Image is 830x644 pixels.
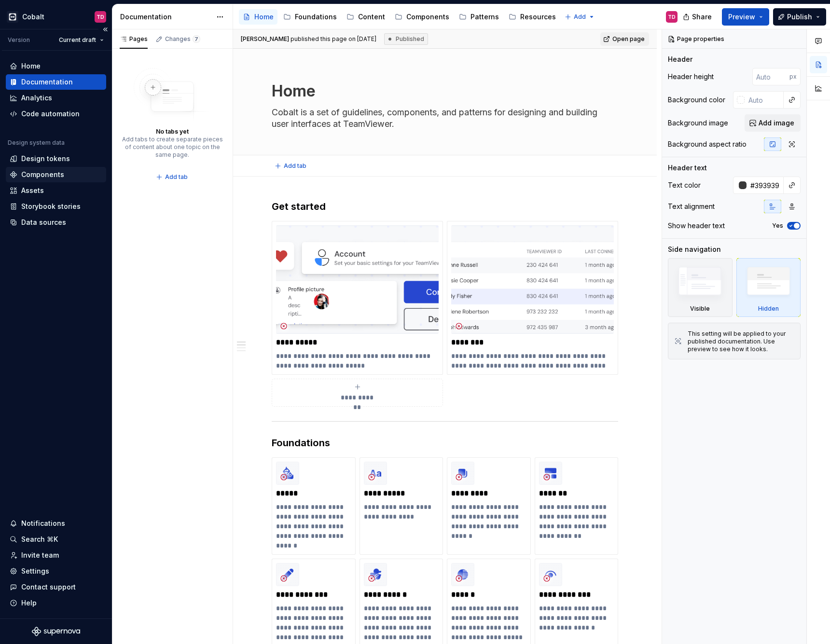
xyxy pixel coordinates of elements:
div: Documentation [120,12,211,22]
div: Components [406,12,449,22]
a: Content [343,9,389,25]
span: Preview [728,12,755,22]
div: Design tokens [21,154,70,164]
img: 368f199c-661e-44dc-a8f6-8bacd064ae71.png [364,462,387,485]
img: e3886e02-c8c5-455d-9336-29756fd03ba2.png [7,11,18,23]
div: Background aspect ratio [668,139,747,149]
textarea: Home [270,80,616,103]
div: No tabs yet [156,128,189,136]
div: Search ⌘K [21,534,58,544]
button: Current draft [55,33,108,47]
span: Share [692,12,712,22]
svg: Supernova Logo [32,627,80,636]
div: Storybook stories [21,202,81,211]
h3: Get started [272,200,618,213]
img: eeaba824-37ac-49bb-8cf4-3aa15dfe3684.png [539,462,562,485]
button: Add tab [272,159,311,173]
div: Invite team [21,550,59,560]
span: Current draft [59,36,96,44]
div: Assets [21,186,44,195]
a: Settings [6,563,106,579]
img: cf2c13b7-587a-40b1-a2d8-76464674690a.png [276,462,299,485]
a: Components [391,9,453,25]
span: Open page [612,35,645,43]
a: Documentation [6,74,106,90]
button: Add [562,10,598,24]
input: Auto [747,177,784,194]
div: Visible [690,305,710,313]
span: Publish [787,12,812,22]
a: Data sources [6,215,106,230]
img: 56a373f2-1107-42e5-9a94-a3244155e248.png [276,225,439,334]
a: Patterns [455,9,503,25]
span: Add [574,13,586,21]
input: Auto [745,91,784,109]
div: Content [358,12,385,22]
button: Publish [773,8,826,26]
div: Hidden [758,305,779,313]
div: Version [8,36,30,44]
div: Background image [668,118,728,128]
div: Hidden [736,258,801,317]
div: Contact support [21,582,76,592]
div: Header text [668,163,707,173]
span: published this page on [DATE] [241,35,376,43]
div: Cobalt [22,12,44,22]
div: Home [254,12,274,22]
div: Help [21,598,37,608]
img: ac724a73-f9cb-4cc1-8efa-9c4c82b92d34.png [276,563,299,586]
a: Components [6,167,106,182]
div: TD [97,13,104,21]
span: Add image [759,118,794,128]
span: Add tab [284,162,306,170]
button: Add image [745,114,801,132]
div: Changes [165,35,200,43]
div: Pages [120,35,148,43]
div: Home [21,61,41,71]
div: Visible [668,258,733,317]
img: 7278a00d-d238-49cb-a6e1-d8579a0d75e9.png [451,563,474,586]
a: Open page [600,32,649,46]
div: Foundations [295,12,337,22]
div: Text alignment [668,202,715,211]
div: This setting will be applied to your published documentation. Use preview to see how it looks. [688,330,794,353]
div: Side navigation [668,245,721,254]
div: Header height [668,72,714,82]
button: Add tab [153,170,192,184]
div: Show header text [668,221,725,231]
h3: Foundations [272,436,618,450]
button: Search ⌘K [6,532,106,547]
p: px [789,73,797,81]
div: Settings [21,566,49,576]
div: Analytics [21,93,52,103]
button: Collapse sidebar [98,23,112,36]
div: Add tabs to create separate pieces of content about one topic on the same page. [122,136,223,159]
div: Code automation [21,109,80,119]
div: Resources [520,12,556,22]
span: 7 [193,35,200,43]
button: Help [6,595,106,611]
a: Foundations [279,9,341,25]
input: Auto [752,68,789,85]
button: CobaltTD [2,6,110,27]
a: Assets [6,183,106,198]
div: TD [668,13,676,21]
a: Storybook stories [6,199,106,214]
textarea: Cobalt is a set of guidelines, components, and patterns for designing and building user interface... [270,105,616,132]
a: Resources [505,9,560,25]
span: Add tab [165,173,188,181]
div: Background color [668,95,725,105]
a: Code automation [6,106,106,122]
label: Yes [772,222,783,230]
div: Data sources [21,218,66,227]
img: 068bd4ce-6767-4acb-8685-70918c28eff8.png [539,563,562,586]
span: [PERSON_NAME] [241,35,289,42]
a: Analytics [6,90,106,106]
div: Page tree [239,7,560,27]
a: Invite team [6,548,106,563]
button: Contact support [6,579,106,595]
div: Notifications [21,519,65,528]
div: Components [21,170,64,179]
div: Design system data [8,139,65,147]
